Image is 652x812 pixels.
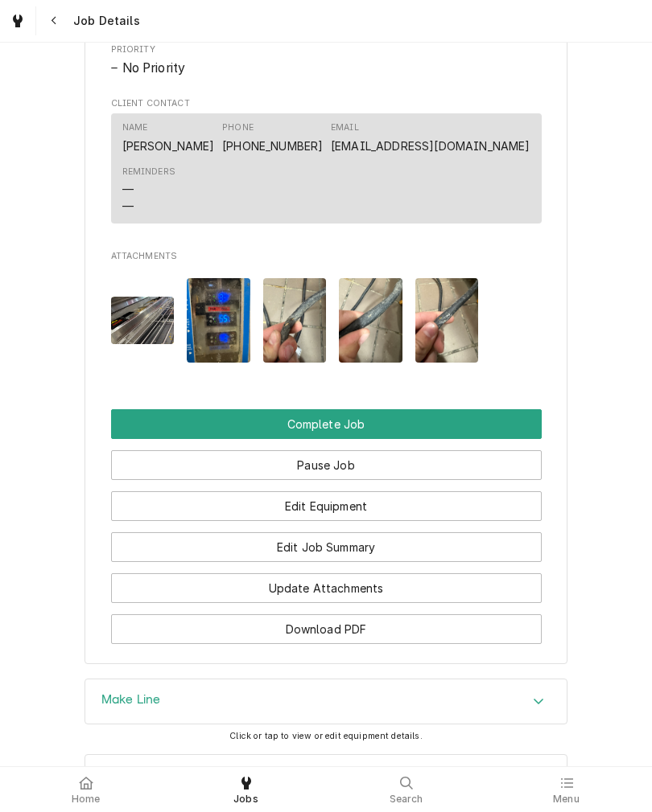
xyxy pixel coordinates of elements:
span: Job Details [68,13,140,29]
div: Client Contact List [111,113,542,231]
h3: Make Line [101,692,160,707]
button: Accordion Details Expand Trigger [85,679,567,724]
div: Job Summary [85,754,567,801]
a: Search [327,770,485,809]
span: Client Contact [111,97,542,110]
span: Priority [111,43,542,56]
button: Edit Job Summary [111,532,542,562]
a: Go to Jobs [3,6,32,35]
div: Phone [222,121,323,154]
a: [EMAIL_ADDRESS][DOMAIN_NAME] [331,139,530,153]
span: Search [390,793,423,806]
div: Button Group Row [111,521,542,562]
div: Email [331,121,530,154]
span: Home [72,793,101,806]
div: Button Group Row [111,439,542,480]
button: Accordion Details Expand Trigger [85,755,567,800]
img: Q4LbKz5FQimgqB7XPIJ6 [415,278,479,363]
div: — [122,181,134,198]
div: Button Group Row [111,480,542,521]
a: Home [6,770,165,809]
button: Update Attachments [111,573,542,603]
div: Reminders [122,166,175,178]
a: Menu [487,770,646,809]
div: — [122,198,134,215]
div: Name [122,121,215,154]
div: Reminders [122,166,175,215]
img: azZeEbGMQayY3YR4juyz [339,278,402,363]
div: Make Line [85,679,567,725]
div: Contact [111,113,542,224]
div: Accordion Header [85,679,567,724]
div: Phone [222,121,254,134]
span: Menu [553,793,580,806]
div: Name [122,121,148,134]
button: Pause Job [111,450,542,480]
div: Priority [111,43,542,78]
img: SUwvD7EMR1mhcruQAa5I [263,278,327,363]
div: Button Group [111,409,542,644]
div: Button Group Row [111,562,542,603]
img: l7i5cf8fTCCcBTbfFdRp [187,278,250,363]
span: Priority [111,59,542,78]
button: Edit Equipment [111,491,542,521]
div: Button Group Row [111,603,542,644]
button: Complete Job [111,409,542,439]
button: Navigate back [39,6,68,35]
span: Attachments [111,250,542,263]
button: Download PDF [111,614,542,644]
a: Jobs [167,770,325,809]
div: [PERSON_NAME] [122,137,215,154]
span: Attachments [111,265,542,375]
div: Accordion Header [85,755,567,800]
div: Button Group Row [111,409,542,439]
div: Attachments [111,250,542,375]
div: Email [331,121,359,134]
span: Jobs [233,793,258,806]
span: Click or tap to view or edit equipment details. [229,731,423,741]
img: eVYwk1SQoKCTyH4GjMEQ [111,297,175,344]
a: [PHONE_NUMBER] [222,139,323,153]
div: No Priority [111,59,542,78]
div: Client Contact [111,97,542,230]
